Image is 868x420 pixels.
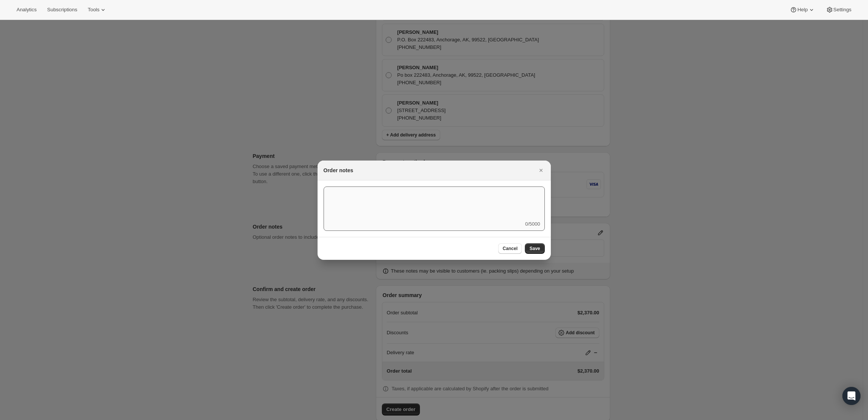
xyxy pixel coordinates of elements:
[833,7,851,13] span: Settings
[88,7,99,13] span: Tools
[842,387,860,405] div: Open Intercom Messenger
[821,5,856,15] button: Settings
[797,7,807,13] span: Help
[498,243,522,254] button: Cancel
[785,5,819,15] button: Help
[83,5,111,15] button: Tools
[529,246,540,252] span: Save
[324,167,353,174] h2: Order notes
[43,5,82,15] button: Subscriptions
[503,246,517,252] span: Cancel
[525,243,544,254] button: Save
[17,7,36,13] span: Analytics
[47,7,77,13] span: Subscriptions
[12,5,41,15] button: Analytics
[536,165,546,176] button: Close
